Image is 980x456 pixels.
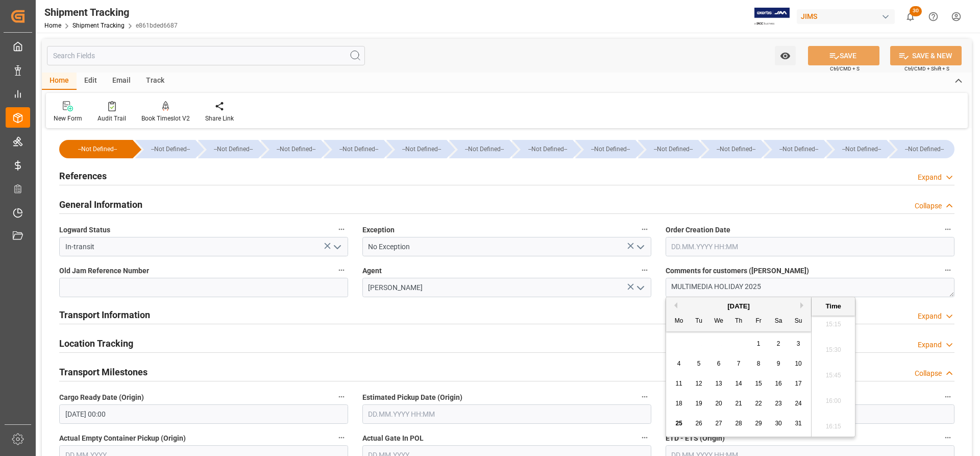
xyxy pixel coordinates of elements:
[715,420,722,427] span: 27
[754,8,790,26] img: Exertis%20JAM%20-%20Email%20Logo.jpg_1722504956.jpg
[459,140,509,158] div: --Not Defined--
[941,263,954,277] button: Comments for customers ([PERSON_NAME])
[732,315,745,328] div: Th
[335,390,348,403] button: Cargo Ready Date (Origin)
[59,433,186,444] span: Actual Empty Container Pickup (Origin)
[752,377,765,390] div: Choose Friday, August 15th, 2025
[638,140,698,158] div: --Not Defined--
[795,360,801,367] span: 10
[59,140,133,158] div: --Not Defined--
[732,377,745,390] div: Choose Thursday, August 14th, 2025
[941,431,954,444] button: ETD - ETS (Origin)
[775,420,781,427] span: 30
[666,237,954,256] input: DD.MM.YYYY HH:MM
[777,360,780,367] span: 9
[752,397,765,410] div: Choose Friday, August 22nd, 2025
[335,263,348,277] button: Old Jam Reference Number
[701,140,761,158] div: --Not Defined--
[915,201,942,211] div: Collapse
[141,114,190,123] div: Book Timeslot V2
[713,357,725,370] div: Choose Wednesday, August 6th, 2025
[904,65,949,73] span: Ctrl/CMD + Shift + S
[673,377,685,390] div: Choose Monday, August 11th, 2025
[795,400,801,407] span: 24
[324,140,384,158] div: --Not Defined--
[695,420,702,427] span: 26
[362,404,651,424] input: DD.MM.YYYY HH:MM
[673,397,685,410] div: Choose Monday, August 18th, 2025
[772,377,785,390] div: Choose Saturday, August 16th, 2025
[673,357,685,370] div: Choose Monday, August 4th, 2025
[695,400,702,407] span: 19
[922,5,945,28] button: Help Center
[797,7,899,26] button: JIMS
[648,140,698,158] div: --Not Defined--
[44,22,61,29] a: Home
[72,22,125,29] a: Shipment Tracking
[697,360,701,367] span: 5
[797,340,800,347] span: 3
[145,140,195,158] div: --Not Defined--
[713,377,725,390] div: Choose Wednesday, August 13th, 2025
[795,380,801,387] span: 17
[837,140,887,158] div: --Not Defined--
[755,380,762,387] span: 15
[673,315,685,328] div: Mo
[671,302,677,308] button: Previous Month
[777,340,780,347] span: 2
[764,140,824,158] div: --Not Defined--
[797,9,895,24] div: JIMS
[732,417,745,430] div: Choose Thursday, August 28th, 2025
[638,223,651,236] button: Exception
[918,172,942,183] div: Expand
[362,237,651,256] input: Type to search/select
[941,223,954,236] button: Order Creation Date
[198,140,258,158] div: --Not Defined--
[695,380,702,387] span: 12
[752,315,765,328] div: Fr
[775,46,796,65] button: open menu
[772,417,785,430] div: Choose Saturday, August 30th, 2025
[918,311,942,322] div: Expand
[774,140,824,158] div: --Not Defined--
[329,239,344,255] button: open menu
[54,114,82,123] div: New Form
[666,278,954,297] textarea: MULTIMEDIA HOLIDAY 2025
[715,400,722,407] span: 20
[585,140,635,158] div: --Not Defined--
[732,397,745,410] div: Choose Thursday, August 21st, 2025
[208,140,258,158] div: --Not Defined--
[693,377,705,390] div: Choose Tuesday, August 12th, 2025
[889,140,954,158] div: --Not Defined--
[59,392,144,403] span: Cargo Ready Date (Origin)
[735,380,742,387] span: 14
[666,266,809,276] span: Comments for customers ([PERSON_NAME])
[205,114,234,123] div: Share Link
[638,431,651,444] button: Actual Gate In POL
[941,390,954,403] button: Actual Pickup Date (Origin)
[335,431,348,444] button: Actual Empty Container Pickup (Origin)
[792,338,805,350] div: Choose Sunday, August 3rd, 2025
[775,400,781,407] span: 23
[899,140,949,158] div: --Not Defined--
[97,114,126,123] div: Audit Trail
[138,73,172,90] div: Track
[522,140,572,158] div: --Not Defined--
[675,400,682,407] span: 18
[575,140,635,158] div: --Not Defined--
[335,223,348,236] button: Logward Status
[512,140,572,158] div: --Not Defined--
[711,140,761,158] div: --Not Defined--
[59,404,348,424] input: DD.MM.YYYY HH:MM
[47,46,365,65] input: Search Fields
[666,301,811,311] div: [DATE]
[105,73,138,90] div: Email
[44,5,178,20] div: Shipment Tracking
[362,392,462,403] span: Estimated Pickup Date (Origin)
[752,357,765,370] div: Choose Friday, August 8th, 2025
[795,420,801,427] span: 31
[713,315,725,328] div: We
[59,225,110,235] span: Logward Status
[638,263,651,277] button: Agent
[775,380,781,387] span: 16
